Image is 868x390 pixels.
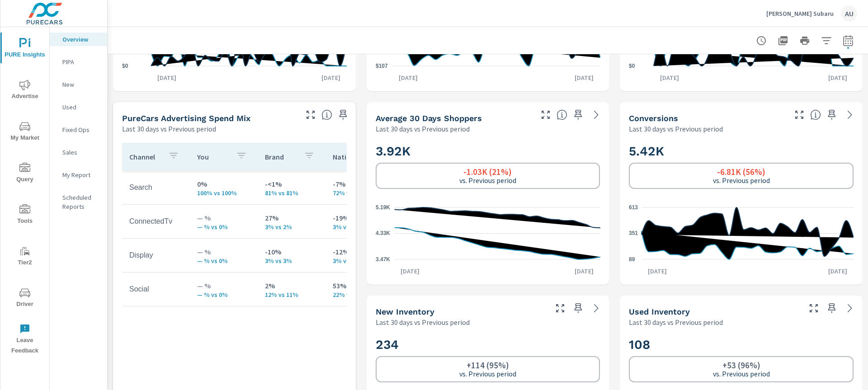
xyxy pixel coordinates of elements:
p: National [333,152,364,161]
button: Make Fullscreen [553,301,567,315]
p: [DATE] [654,73,685,82]
span: Save this to your personalized report [571,301,585,315]
text: 89 [629,256,635,263]
button: Print Report [796,32,814,50]
h6: -6.81K (56%) [717,167,765,176]
span: Save this to your personalized report [571,108,585,122]
span: Save this to your personalized report [825,301,839,315]
h5: Used Inventory [629,307,690,316]
span: This table looks at how you compare to the amount of budget you spend per channel as opposed to y... [321,109,332,120]
p: -19% [333,212,386,223]
p: [DATE] [151,73,183,82]
p: 0% [197,179,250,189]
div: My Report [50,168,107,182]
div: nav menu [0,27,49,360]
text: 3.47K [376,256,390,263]
p: [DATE] [642,267,673,276]
h5: New Inventory [376,307,434,316]
button: Make Fullscreen [538,108,553,122]
p: Used [62,103,100,112]
h2: 5.42K [629,143,854,159]
p: 72% vs 77% [333,189,386,197]
p: Brand [265,152,297,161]
p: Fixed Ops [62,125,100,134]
a: See more details in report [843,108,857,122]
button: "Export Report to PDF" [774,32,792,50]
p: 2% [265,280,318,291]
text: $0 [629,63,635,69]
p: -10% [265,246,318,257]
text: $107 [376,63,388,69]
p: 3% vs 2% [265,223,318,230]
div: Overview [50,33,107,46]
p: [DATE] [568,267,600,276]
div: PIPA [50,55,107,69]
p: 81% vs 81% [265,189,318,197]
p: Channel [129,152,161,161]
p: Scheduled Reports [62,193,100,211]
span: Advertise [3,80,47,102]
text: 4.33K [376,230,390,237]
div: Scheduled Reports [50,191,107,213]
a: See more details in report [589,108,604,122]
p: -7% [333,179,386,189]
text: 351 [629,230,638,236]
span: Save this to your personalized report [825,108,839,122]
span: My Market [3,121,47,143]
td: Display [122,244,190,267]
td: Social [122,278,190,301]
p: 3% vs 4% [333,257,386,264]
p: 27% [265,212,318,223]
h6: -1.03K (21%) [463,167,512,176]
p: — % vs 0% [197,291,250,298]
button: Make Fullscreen [807,301,821,315]
p: -12% [333,246,386,257]
div: AU [841,5,857,22]
span: Query [3,163,47,185]
p: — % [197,246,250,257]
p: Sales [62,148,100,157]
p: 3% vs 3% [333,223,386,230]
h2: 108 [629,337,854,352]
p: 12% vs 11% [265,291,318,298]
p: My Report [62,170,100,179]
span: Driver [3,287,47,310]
p: Last 30 days vs Previous period [376,317,470,328]
text: $0 [122,63,128,69]
p: — % [197,280,250,291]
p: [PERSON_NAME] Subaru [766,9,834,18]
h5: Average 30 Days Shoppers [376,113,482,123]
p: Overview [62,35,100,44]
a: See more details in report [843,301,857,315]
p: Last 30 days vs Previous period [122,123,216,134]
p: — % vs 0% [197,223,250,230]
p: -<1% [265,179,318,189]
p: 3% vs 3% [265,257,318,264]
p: vs. Previous period [713,176,770,184]
p: PIPA [62,57,100,66]
td: Search [122,176,190,199]
p: Last 30 days vs Previous period [376,123,470,134]
div: Used [50,100,107,114]
p: vs. Previous period [713,370,770,378]
h5: PureCars Advertising Spend Mix [122,113,250,123]
p: 53% [333,280,386,291]
button: Apply Filters [817,32,835,50]
p: vs. Previous period [459,176,516,184]
span: Leave Feedback [3,324,47,356]
td: ConnectedTv [122,210,190,233]
p: [DATE] [568,73,600,82]
h2: 234 [376,337,600,352]
div: Fixed Ops [50,123,107,136]
p: You [197,152,229,161]
button: Select Date Range [839,32,857,50]
div: Sales [50,146,107,159]
p: New [62,80,100,89]
span: Tools [3,204,47,226]
h6: +53 (96%) [722,361,760,370]
button: Make Fullscreen [303,108,318,122]
p: [DATE] [822,267,854,276]
p: [DATE] [822,73,854,82]
p: Last 30 days vs Previous period [629,123,723,134]
h5: Conversions [629,113,678,123]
